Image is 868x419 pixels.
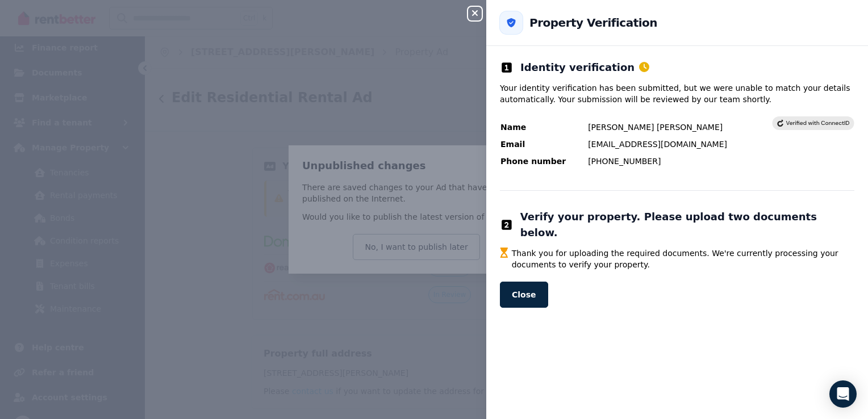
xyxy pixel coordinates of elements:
[500,155,587,167] td: Phone number
[500,82,854,105] p: Your identity verification has been submitted, but we were unable to match your details automatic...
[500,121,587,133] td: Name
[500,282,548,308] button: Close
[587,121,772,133] td: [PERSON_NAME] [PERSON_NAME]
[829,380,857,408] div: Open Intercom Messenger
[500,138,587,150] td: Email
[520,60,649,76] h2: Identity verification
[587,138,772,150] td: [EMAIL_ADDRESS][DOMAIN_NAME]
[512,248,854,270] span: Thank you for uploading the required documents. We're currently processing your documents to veri...
[520,209,854,241] h2: Verify your property. Please upload two documents below.
[529,15,657,31] h2: Property Verification
[587,155,772,167] td: [PHONE_NUMBER]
